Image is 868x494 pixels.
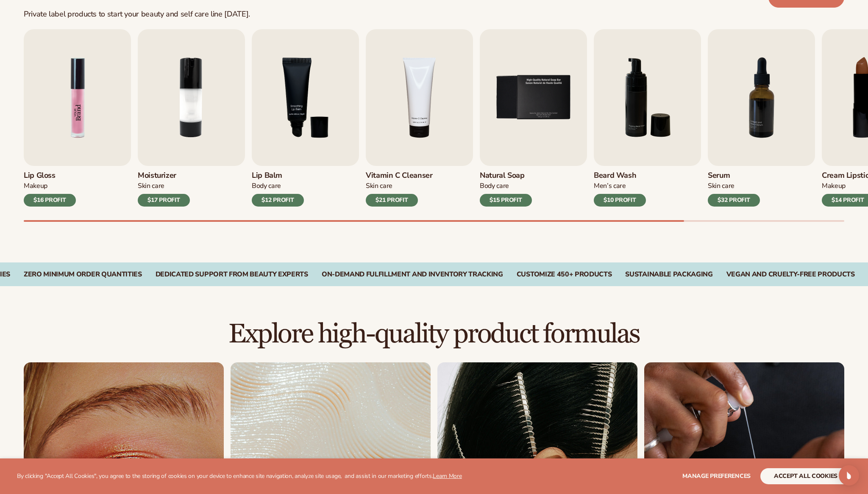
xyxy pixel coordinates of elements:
[252,182,304,190] div: Body Care
[24,29,131,166] img: Shopify Image 2
[682,472,751,480] span: Manage preferences
[24,194,76,207] div: $16 PROFIT
[366,182,433,190] div: Skin Care
[24,29,131,207] a: 1 / 9
[24,270,142,279] div: Zero Minimum Order QuantitieS
[24,182,76,190] div: Makeup
[433,472,462,480] a: Learn More
[594,171,646,180] h3: Beard Wash
[760,468,851,484] button: accept all cookies
[708,194,760,207] div: $32 PROFIT
[480,182,532,190] div: Body Care
[322,270,503,279] div: On-Demand Fulfillment and Inventory Tracking
[517,270,612,279] div: CUSTOMIZE 450+ PRODUCTS
[366,171,433,180] h3: Vitamin C Cleanser
[594,194,646,207] div: $10 PROFIT
[708,182,760,190] div: Skin Care
[594,29,701,207] a: 6 / 9
[252,194,304,207] div: $12 PROFIT
[708,171,760,180] h3: Serum
[24,320,844,348] h2: Explore high-quality product formulas
[138,194,190,207] div: $17 PROFIT
[480,171,532,180] h3: Natural Soap
[24,171,76,180] h3: Lip Gloss
[682,468,751,484] button: Manage preferences
[708,29,815,207] a: 7 / 9
[839,465,859,486] div: Open Intercom Messenger
[24,10,250,19] div: Private label products to start your beauty and self care line [DATE].
[156,270,308,279] div: Dedicated Support From Beauty Experts
[366,29,473,207] a: 4 / 9
[138,171,190,180] h3: Moisturizer
[252,29,359,207] a: 3 / 9
[366,194,418,207] div: $21 PROFIT
[594,182,646,190] div: Men’s Care
[625,270,712,279] div: SUSTAINABLE PACKAGING
[480,194,532,207] div: $15 PROFIT
[17,473,462,480] p: By clicking "Accept All Cookies", you agree to the storing of cookies on your device to enhance s...
[726,270,855,279] div: VEGAN AND CRUELTY-FREE PRODUCTS
[480,29,587,207] a: 5 / 9
[252,171,304,180] h3: Lip Balm
[138,182,190,190] div: Skin Care
[138,29,245,207] a: 2 / 9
